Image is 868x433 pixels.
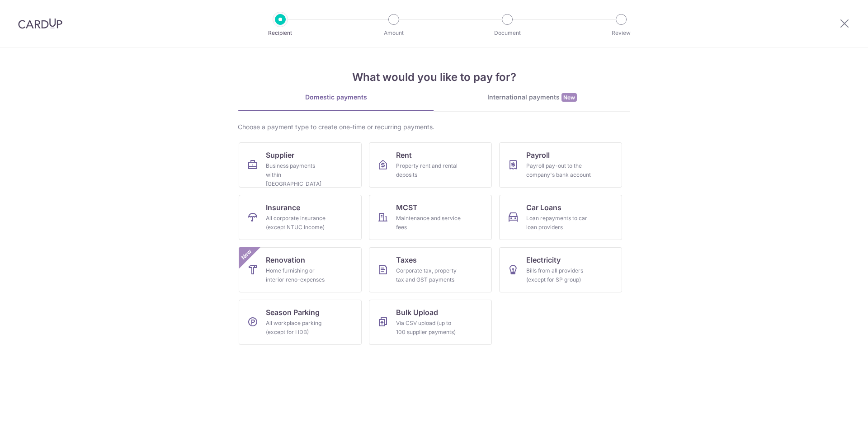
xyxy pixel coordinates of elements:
a: RenovationHome furnishing or interior reno-expensesNew [239,247,362,292]
div: Domestic payments [238,93,434,102]
h4: What would you like to pay for? [238,69,630,85]
span: New [561,93,577,102]
span: Supplier [266,150,294,160]
div: All corporate insurance (except NTUC Income) [266,214,331,232]
div: Bills from all providers (except for SP group) [526,266,591,284]
span: Electricity [526,254,561,265]
span: Car Loans [526,202,561,213]
span: Insurance [266,202,300,213]
span: New [239,247,254,262]
a: MCSTMaintenance and service fees [369,195,492,240]
span: MCST [396,202,418,213]
div: Business payments within [GEOGRAPHIC_DATA] [266,161,331,188]
p: Recipient [247,28,314,38]
p: Amount [360,28,427,38]
span: Season Parking [266,307,320,318]
a: SupplierBusiness payments within [GEOGRAPHIC_DATA] [239,142,362,188]
div: Choose a payment type to create one-time or recurring payments. [238,122,630,132]
span: Taxes [396,254,417,265]
span: Rent [396,150,412,160]
a: TaxesCorporate tax, property tax and GST payments [369,247,492,292]
a: Car LoansLoan repayments to car loan providers [499,195,622,240]
a: Bulk UploadVia CSV upload (up to 100 supplier payments) [369,300,492,345]
div: Loan repayments to car loan providers [526,214,591,232]
a: ElectricityBills from all providers (except for SP group) [499,247,622,292]
div: International payments [434,93,630,102]
a: InsuranceAll corporate insurance (except NTUC Income) [239,195,362,240]
img: CardUp [18,18,62,29]
a: Season ParkingAll workplace parking (except for HDB) [239,300,362,345]
a: PayrollPayroll pay-out to the company's bank account [499,142,622,188]
div: Corporate tax, property tax and GST payments [396,266,461,284]
span: Renovation [266,254,305,265]
div: Via CSV upload (up to 100 supplier payments) [396,319,461,337]
p: Document [474,28,541,38]
div: Property rent and rental deposits [396,161,461,179]
div: Home furnishing or interior reno-expenses [266,266,331,284]
a: RentProperty rent and rental deposits [369,142,492,188]
span: Bulk Upload [396,307,438,318]
div: All workplace parking (except for HDB) [266,319,331,337]
p: Review [588,28,655,38]
div: Payroll pay-out to the company's bank account [526,161,591,179]
div: Maintenance and service fees [396,214,461,232]
span: Payroll [526,150,550,160]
